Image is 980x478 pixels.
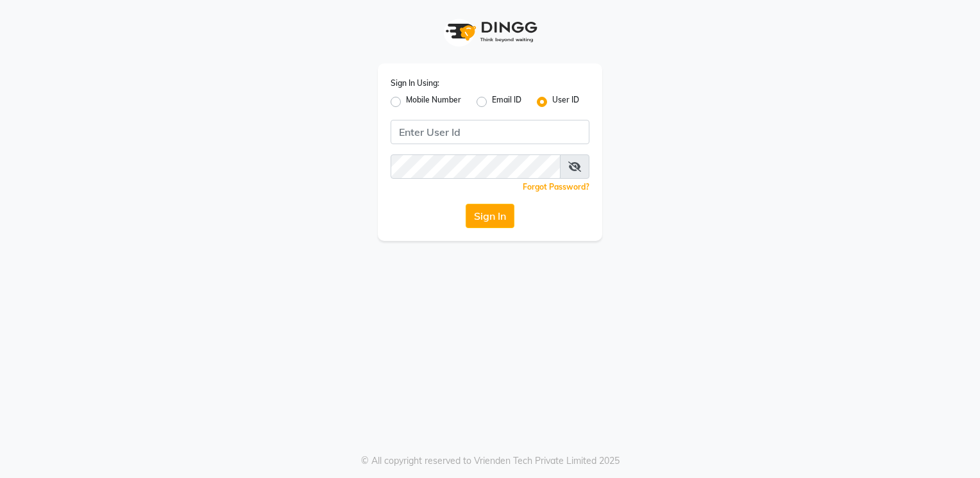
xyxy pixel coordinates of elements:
[391,154,561,179] input: Username
[439,13,541,51] img: logo1.svg
[492,94,521,110] label: Email ID
[391,78,439,89] label: Sign In Using:
[552,94,579,110] label: User ID
[523,182,589,192] a: Forgot Password?
[406,94,461,110] label: Mobile Number
[391,120,589,144] input: Username
[466,204,514,228] button: Sign In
